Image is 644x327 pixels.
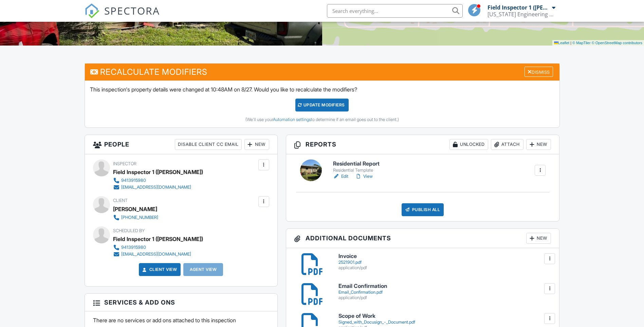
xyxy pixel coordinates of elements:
[338,253,551,259] h6: Invoice
[104,3,160,18] span: SPECTORA
[244,139,269,150] div: New
[113,244,198,251] a: 9413915980
[333,168,380,173] div: Residential Template
[113,214,158,221] a: [PHONE_NUMBER]
[85,64,559,80] h3: Recalculate Modifiers
[449,139,488,150] div: Unlocked
[113,228,145,233] span: Scheduled By
[338,260,551,265] div: 2521901.pdf
[355,173,373,180] a: View
[592,41,642,45] a: © OpenStreetMap contributors
[525,67,553,77] div: Dismiss
[113,198,128,203] span: Client
[113,161,136,166] span: Inspector
[113,167,203,177] div: Field Inspector 1 ([PERSON_NAME])
[338,265,551,271] div: application/pdf
[113,177,198,184] a: 9413915980
[338,283,551,300] a: Email Confirmation Email_Confirmation.pdf application/pdf
[526,139,551,150] div: New
[121,185,191,190] div: [EMAIL_ADDRESS][DOMAIN_NAME]
[113,251,198,258] a: [EMAIL_ADDRESS][DOMAIN_NAME]
[273,117,311,122] a: Automation settings
[141,266,177,273] a: Client View
[121,178,146,183] div: 9413915980
[526,233,551,244] div: New
[286,229,559,248] h3: Additional Documents
[338,320,551,325] div: Signed_with_Docusign_-_Document.pdf
[85,135,277,154] h3: People
[121,252,191,257] div: [EMAIL_ADDRESS][DOMAIN_NAME]
[85,81,559,127] div: This inspection's property details were changed at 10:48AM on 8/27. Would you like to recalculate...
[85,9,160,23] a: SPECTORA
[295,99,349,111] div: UPDATE Modifiers
[121,245,146,250] div: 9413915980
[113,234,203,244] div: Field Inspector 1 ([PERSON_NAME])
[327,4,463,18] input: Search everything...
[570,41,571,45] span: |
[333,173,348,180] a: Edit
[487,4,550,11] div: Field Inspector 1 ([PERSON_NAME])
[85,294,277,311] h3: Services & Add ons
[572,41,591,45] a: © MapTiler
[175,139,242,150] div: Disable Client CC Email
[491,139,523,150] div: Attach
[113,184,198,191] a: [EMAIL_ADDRESS][DOMAIN_NAME]
[286,135,559,154] h3: Reports
[90,117,554,122] div: (We'll use your to determine if an email goes out to the client.)
[333,161,380,167] h6: Residential Report
[121,215,158,220] div: [PHONE_NUMBER]
[554,41,569,45] a: Leaflet
[338,313,551,319] h6: Scope of Work
[85,3,99,18] img: The Best Home Inspection Software - Spectora
[487,11,555,18] div: Florida Engineering LLC
[333,161,380,173] a: Residential Report Residential Template
[402,203,444,216] div: Publish All
[338,295,551,300] div: application/pdf
[338,253,551,271] a: Invoice 2521901.pdf application/pdf
[338,283,551,289] h6: Email Confirmation
[113,204,157,214] div: [PERSON_NAME]
[338,290,551,295] div: Email_Confirmation.pdf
